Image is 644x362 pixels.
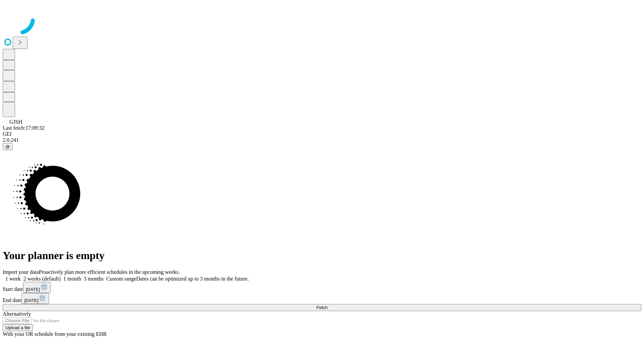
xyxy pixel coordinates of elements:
[23,282,51,293] button: [DATE]
[5,276,21,282] span: 1 week
[39,269,180,275] span: Proactively plan more efficient schedules in the upcoming weeks.
[63,276,81,282] span: 1 month
[21,293,49,304] button: [DATE]
[3,125,45,131] span: Last fetch: 17:09:32
[3,143,13,150] button: @
[136,276,249,282] span: Dates can be optimized up to 3 months in the future.
[106,276,136,282] span: Custom range
[24,298,38,303] span: [DATE]
[3,282,641,293] div: Start date
[5,144,10,149] span: @
[3,137,641,143] div: 2.0.241
[3,331,107,337] span: With your OR schedule from your existing EHR
[3,269,39,275] span: Import your data
[9,119,22,125] span: GJSH
[3,324,33,331] button: Upload a file
[3,311,31,317] span: Alternatively
[84,276,104,282] span: 3 months
[3,131,641,137] div: GEI
[316,305,327,310] span: Fetch
[26,287,40,292] span: [DATE]
[23,276,61,282] span: 2 weeks (default)
[3,304,641,311] button: Fetch
[3,249,641,262] h1: Your planner is empty
[3,293,641,304] div: End date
